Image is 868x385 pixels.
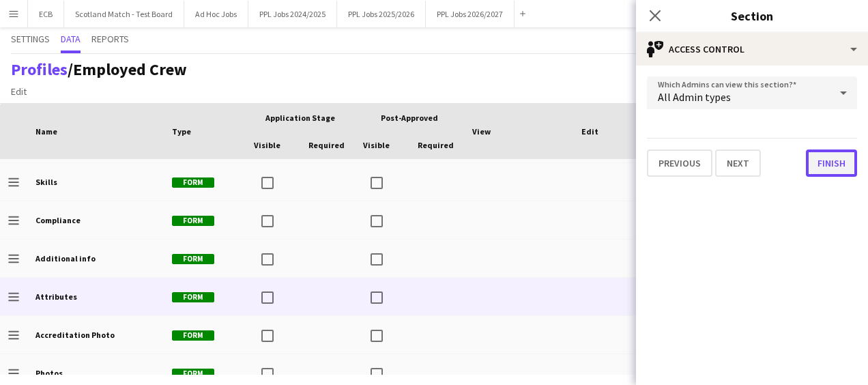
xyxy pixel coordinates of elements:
[658,90,731,104] span: All Admin types
[35,126,57,137] span: Name
[636,33,868,66] div: Access control
[308,140,345,150] span: Required
[715,149,761,177] button: Next
[35,291,77,302] b: Attributes
[61,34,81,44] span: Data
[254,140,280,150] span: Visible
[35,177,57,187] b: Skills
[35,330,115,340] b: Accreditation Photo
[11,59,68,80] a: Profiles
[172,177,214,188] span: Form
[172,292,214,302] span: Form
[35,368,63,378] b: Photos
[636,7,868,25] h3: Section
[418,140,454,150] span: Required
[172,216,214,226] span: Form
[11,85,27,98] span: Edit
[73,59,187,80] span: Employed Crew
[91,34,129,44] span: Reports
[472,126,491,137] span: View
[381,113,438,123] span: Post-Approved
[28,1,64,27] button: ECB
[35,253,96,263] b: Additional info
[11,34,50,44] span: Settings
[363,140,390,150] span: Visible
[35,215,81,225] b: Compliance
[172,126,191,137] span: Type
[581,126,598,137] span: Edit
[426,1,515,27] button: PPL Jobs 2026/2027
[172,330,214,341] span: Form
[806,149,857,177] button: Finish
[248,1,337,27] button: PPL Jobs 2024/2025
[265,113,335,123] span: Application stage
[172,369,214,379] span: Form
[172,254,214,264] span: Form
[5,83,32,100] a: Edit
[337,1,426,27] button: PPL Jobs 2025/2026
[647,149,712,177] button: Previous
[184,1,248,27] button: Ad Hoc Jobs
[11,59,187,80] h1: /
[64,1,184,27] button: Scotland Match - Test Board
